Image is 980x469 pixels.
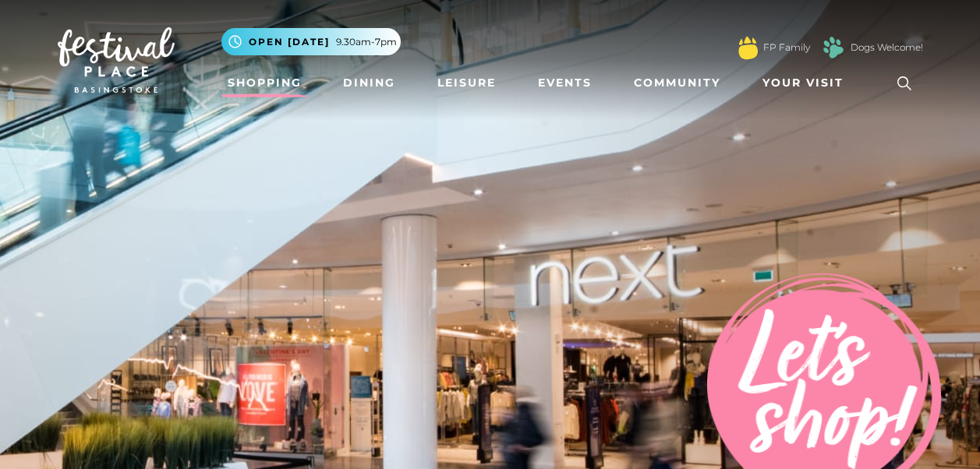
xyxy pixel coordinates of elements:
[762,75,844,91] span: Your Visit
[249,35,330,49] span: Open [DATE]
[431,69,502,97] a: Leisure
[532,69,598,97] a: Events
[336,35,397,49] span: 9.30am-7pm
[337,69,402,97] a: Dining
[756,69,858,97] a: Your Visit
[221,28,401,55] button: Open [DATE] 9.30am-7pm
[221,69,308,97] a: Shopping
[851,41,923,55] a: Dogs Welcome!
[763,41,810,55] a: FP Family
[628,69,727,97] a: Community
[58,27,175,93] img: Festival Place Logo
